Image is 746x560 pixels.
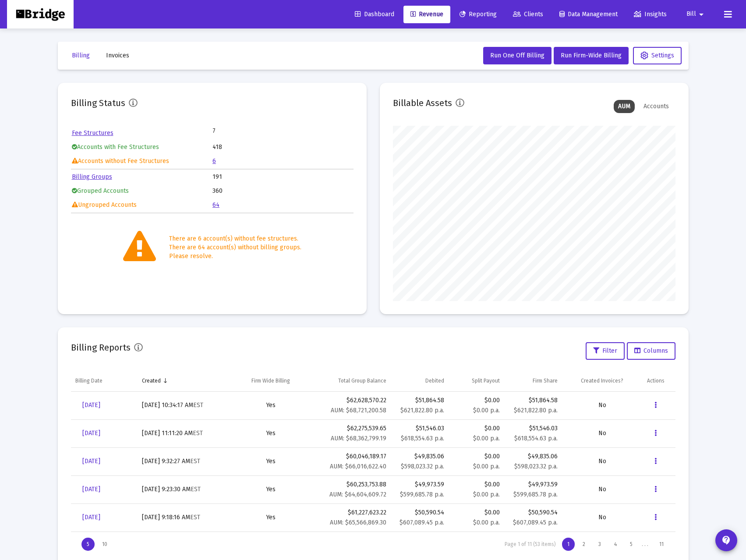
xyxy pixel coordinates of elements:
button: Settings [633,47,682,64]
span: Clients [513,11,543,18]
div: Page 2 [577,538,590,551]
span: Revenue [410,11,443,18]
a: [DATE] [75,481,107,498]
div: Yes [236,513,306,522]
div: Firm Wide Billing [251,377,290,384]
div: Data grid [71,370,675,556]
div: $61,227,623.22 [315,508,386,527]
td: Column Created [138,370,231,391]
button: Invoices [99,47,136,64]
button: Billing [65,47,97,64]
td: Column Actions [643,370,675,391]
span: [DATE] [82,429,100,437]
button: Run One Off Billing [483,47,552,64]
small: $598,023.32 p.a. [401,463,444,470]
small: $0.00 p.a. [473,519,500,526]
h2: Billing Reports [71,340,131,354]
small: $599,685.78 p.a. [400,491,444,498]
img: Dashboard [14,6,67,23]
button: Filter [586,342,625,360]
small: $0.00 p.a. [473,435,500,442]
td: 191 [212,170,353,184]
div: $49,835.06 [395,452,444,461]
a: Data Management [552,6,625,23]
div: Page 1 [562,538,575,551]
small: $607,089.45 p.a. [513,519,558,526]
span: Billing [72,52,90,59]
div: Yes [236,485,306,494]
div: No [566,429,638,438]
div: $50,590.54 [395,508,444,517]
div: [DATE] 9:23:30 AM [142,485,227,494]
div: Created Invoices? [581,377,623,384]
div: Page 5 [625,538,638,551]
span: Invoices [106,52,129,59]
a: [DATE] [75,425,107,442]
div: Page Navigation [71,532,675,556]
div: $51,546.03 [509,424,558,433]
small: $621,822.80 p.a. [514,407,558,414]
td: Ungrouped Accounts [72,198,212,212]
mat-icon: contact_support [721,535,732,546]
span: [DATE] [82,457,100,465]
div: Display 10 items on page [97,538,113,551]
button: Run Firm-Wide Billing [554,47,629,64]
div: $0.00 [453,424,499,443]
div: Debited [425,377,444,384]
div: [DATE] 9:32:27 AM [142,457,227,466]
span: Data Management [559,11,618,18]
div: Display 5 items on page [81,538,95,551]
div: . . . [638,541,652,548]
span: [DATE] [82,486,100,493]
td: Column Total Group Balance [310,370,391,391]
td: Column Firm Share [504,370,562,391]
small: AUM: $68,362,799.19 [331,435,386,442]
span: Insights [634,11,667,18]
small: $618,554.63 p.a. [401,435,444,442]
button: Columns [627,342,675,360]
a: Revenue [403,6,450,23]
button: Bill [676,5,717,23]
div: Yes [236,457,306,466]
span: [DATE] [82,401,100,409]
div: No [566,457,638,466]
a: Fee Structures [72,129,113,137]
div: $60,253,753.88 [315,480,386,499]
div: $49,835.06 [509,452,558,461]
div: Yes [236,401,306,410]
div: Page 11 [654,538,669,551]
a: [DATE] [75,453,107,470]
h2: Billable Assets [393,96,452,110]
div: $62,628,570.22 [315,396,386,415]
div: Created [142,377,161,384]
td: Accounts with Fee Structures [72,141,212,154]
td: Column Billing Date [71,370,138,391]
div: $51,864.58 [395,396,444,405]
span: Columns [634,347,668,354]
small: EST [193,401,203,409]
td: Column Debited [391,370,449,391]
small: EST [191,486,201,493]
div: Billing Date [75,377,103,384]
td: Grouped Accounts [72,184,212,198]
div: Page 1 of 11 (53 items) [505,541,556,548]
td: Column Split Payout [449,370,504,391]
a: Clients [506,6,550,23]
small: AUM: $68,721,200.58 [331,407,386,414]
small: $599,685.78 p.a. [513,491,558,498]
div: $49,973.59 [395,480,444,489]
div: $62,275,539.65 [315,424,386,443]
small: $0.00 p.a. [473,463,500,470]
small: AUM: $65,566,869.30 [330,519,386,526]
div: Firm Share [533,377,558,384]
small: $618,554.63 p.a. [514,435,558,442]
small: EST [190,514,200,521]
small: $621,822.80 p.a. [400,407,444,414]
div: Total Group Balance [338,377,386,384]
td: Column Firm Wide Billing [231,370,310,391]
small: EST [190,457,200,465]
div: Please resolve. [169,252,301,261]
div: [DATE] 11:11:20 AM [142,429,227,438]
div: [DATE] 10:34:17 AM [142,401,227,410]
small: AUM: $66,016,622.40 [330,463,386,470]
